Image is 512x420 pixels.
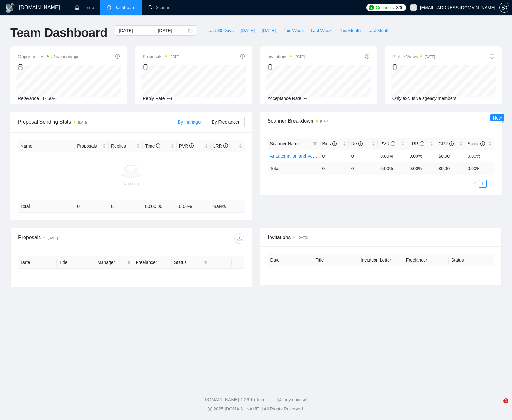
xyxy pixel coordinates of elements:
span: Last 30 Days [207,27,234,34]
td: NaN % [211,200,245,213]
time: a few seconds ago [51,55,78,59]
span: filter [126,258,132,267]
button: Last Week [307,25,335,36]
a: AI automation and Voice for CRM & Booking [270,154,358,159]
th: Replies [109,140,143,152]
span: info-circle [420,141,424,146]
th: Freelancer [403,254,449,266]
span: download [235,236,244,241]
time: [DATE] [170,55,179,59]
img: upwork-logo.png [369,5,374,10]
span: filter [127,260,131,264]
span: Connects: [376,4,395,11]
div: 0 [143,61,179,73]
span: Status [174,259,201,266]
td: 0 [74,200,109,213]
span: info-circle [358,141,363,146]
button: download [234,233,244,244]
span: Last Week [311,27,332,34]
span: user [411,5,416,10]
span: Score [468,141,485,146]
span: Last Month [368,27,389,34]
span: info-circle [490,54,494,59]
span: Manager [97,259,124,266]
span: info-circle [156,143,160,148]
th: Name [18,140,74,152]
button: [DATE] [237,25,258,36]
span: [DATE] [262,27,276,34]
li: Next Page [487,180,494,188]
span: By manager [178,120,202,125]
span: setting [500,5,509,10]
span: Only exclusive agency members [392,96,457,101]
span: Time [145,143,160,148]
td: 0 [349,150,378,162]
img: logo [5,3,15,13]
span: Proposals [77,142,101,149]
td: 0.00 % [407,162,436,175]
span: Proposal Sending Stats [18,118,173,126]
span: info-circle [365,54,369,59]
button: right [487,180,494,188]
th: Invitation Letter [358,254,403,266]
time: [DATE] [48,236,58,240]
th: Freelancer [133,256,172,269]
a: [DOMAIN_NAME] 1.26.1 (dev) [203,397,264,402]
span: 87.50% [41,96,56,101]
a: @vadymhimself [277,397,309,402]
span: Bids [322,141,336,146]
th: Proposals [74,140,109,152]
a: 1 [479,180,486,187]
td: 0.00% [407,150,436,162]
button: left [471,180,479,188]
span: filter [313,142,317,146]
td: 0 [319,150,348,162]
span: dashboard [107,5,111,10]
td: Total [18,200,74,213]
td: $0.00 [436,150,465,162]
button: Last Month [364,25,393,36]
span: PVR [380,141,395,146]
div: No data [20,180,242,187]
th: Date [268,254,313,266]
td: 0.00 % [378,162,407,175]
a: searchScanner [148,5,172,10]
td: 0.00% [378,150,407,162]
span: info-circle [391,141,395,146]
input: End date [158,27,187,34]
button: Last 30 Days [204,25,237,36]
span: filter [312,139,318,148]
span: Acceptance Rate [268,96,302,101]
span: LRR [410,141,424,146]
td: $ 0.00 [436,162,465,175]
span: Invitations [268,233,494,241]
span: info-circle [189,143,194,148]
span: Opportunities [18,53,78,60]
span: New [493,115,502,120]
div: 0 [392,61,435,73]
span: Proposals [143,53,179,60]
td: 00:00:00 [143,200,177,213]
span: Replies [111,142,135,149]
span: right [488,182,492,186]
span: Relevance [18,96,39,101]
li: Previous Page [471,180,479,188]
span: filter [204,260,207,264]
div: 8 [18,61,78,73]
span: -% [167,96,173,101]
iframe: Intercom live chat [490,398,506,414]
span: 300 [396,4,403,11]
span: Scanner Breakdown [268,117,494,125]
time: [DATE] [425,55,435,59]
button: [DATE] [258,25,279,36]
span: By Freelancer [212,120,239,125]
span: Profile Views [392,53,435,60]
span: [DATE] [241,27,255,34]
button: This Month [335,25,364,36]
span: This Month [339,27,361,34]
td: 0.00 % [177,200,211,213]
td: 0 [349,162,378,175]
time: [DATE] [295,55,305,59]
time: [DATE] [320,120,330,123]
span: -- [304,96,307,101]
